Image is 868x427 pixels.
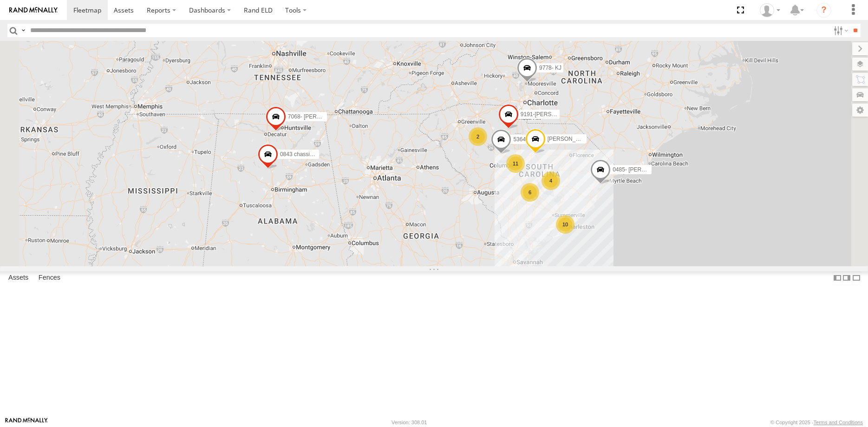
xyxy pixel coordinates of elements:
[280,151,323,158] span: 0843 chassis 843
[770,420,863,425] div: © Copyright 2025 -
[5,418,48,427] a: Visit our Website
[539,64,561,71] span: 9778- KJ
[469,127,487,146] div: 2
[20,24,27,37] label: Search Query
[852,271,861,285] label: Hide Summary Table
[520,111,642,118] span: 9191-[PERSON_NAME]([GEOGRAPHIC_DATA])
[521,183,539,202] div: 6
[830,24,850,37] label: Search Filter Options
[814,420,863,425] a: Terms and Conditions
[4,271,33,284] label: Assets
[816,3,831,18] i: ?
[547,136,628,142] span: [PERSON_NAME]-7068 Camera
[842,271,851,285] label: Dock Summary Table to the Right
[613,166,674,173] span: 0485- [PERSON_NAME]
[513,136,575,142] span: 5364- [PERSON_NAME]
[542,171,560,190] div: 4
[287,113,349,120] span: 7068- [PERSON_NAME]
[392,420,427,425] div: Version: 308.01
[506,154,525,173] div: 11
[833,271,842,285] label: Dock Summary Table to the Left
[757,3,783,17] div: Courtney Grier
[9,7,58,13] img: rand-logo.svg
[556,215,574,234] div: 10
[852,104,868,117] label: Map Settings
[34,271,65,284] label: Fences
